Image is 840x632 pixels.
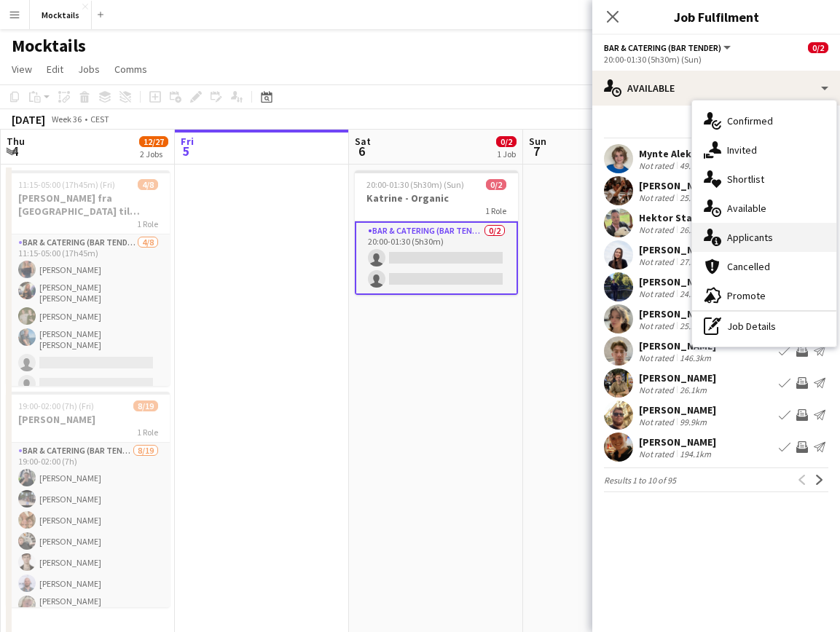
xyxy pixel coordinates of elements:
span: Sat [355,135,371,148]
span: Thu [7,135,25,148]
h1: Mocktails [12,35,86,57]
span: 0/2 [808,42,828,53]
button: Mocktails [30,1,92,29]
span: Shortlist [727,173,764,186]
div: Not rated [639,416,677,427]
span: Comms [114,63,147,76]
app-card-role: Bar & Catering (Bar Tender)0/220:00-01:30 (5h30m) [355,221,518,295]
div: Not rated [639,288,677,299]
span: 1 Role [137,427,158,438]
div: [PERSON_NAME] [639,339,716,352]
span: Confirmed [727,114,773,127]
span: View [12,63,32,76]
span: 1 Role [485,205,506,216]
span: 1 Role [137,218,158,229]
div: 2 Jobs [140,149,168,159]
div: Not rated [639,160,677,171]
div: 49.6km [677,160,710,171]
span: Applicants [727,231,773,244]
div: 99.9km [677,416,710,427]
span: Jobs [78,63,100,76]
app-job-card: 11:15-05:00 (17h45m) (Fri)4/8[PERSON_NAME] fra [GEOGRAPHIC_DATA] til [GEOGRAPHIC_DATA]1 RoleBar &... [7,170,170,386]
h3: Job Fulfilment [592,7,840,26]
div: [PERSON_NAME] [639,371,716,384]
span: Sun [529,135,546,148]
div: 26.2km [677,224,710,235]
span: 12/27 [139,136,168,147]
div: [PERSON_NAME] [639,435,716,449]
button: Bar & Catering (Bar Tender) [604,42,733,53]
span: Available [727,202,766,215]
div: Not rated [639,449,677,459]
div: Not rated [639,192,677,203]
div: [DATE] [12,112,45,127]
div: 20:00-01:30 (5h30m) (Sun) [604,54,828,65]
span: Week 36 [48,114,85,125]
div: 25.2km [677,320,710,331]
h3: Katrine - Organic [355,191,518,205]
a: Jobs [72,60,106,79]
div: Hektor Staffapp [639,211,718,224]
app-job-card: 20:00-01:30 (5h30m) (Sun)0/2Katrine - Organic1 RoleBar & Catering (Bar Tender)0/220:00-01:30 (5h30m) [355,170,518,295]
a: Edit [41,60,69,79]
div: 25.7km [677,192,710,203]
div: Not rated [639,256,677,267]
div: CEST [90,114,109,125]
div: Not rated [639,224,677,235]
span: 8/19 [133,400,158,411]
div: [PERSON_NAME] [639,403,716,416]
div: 1 Job [497,149,516,159]
div: Job Details [692,312,836,341]
div: Available [592,71,840,106]
a: View [6,60,38,79]
h3: [PERSON_NAME] [7,413,170,426]
span: 0/2 [496,136,517,147]
span: Fri [181,135,194,148]
span: Results 1 to 10 of 95 [604,475,676,486]
span: 4/8 [138,179,158,190]
div: [PERSON_NAME] [639,243,716,256]
span: 5 [178,143,194,159]
span: 19:00-02:00 (7h) (Fri) [18,400,94,411]
app-job-card: 19:00-02:00 (7h) (Fri)8/19[PERSON_NAME]1 RoleBar & Catering (Bar Tender)8/1919:00-02:00 (7h)[PERS... [7,392,170,607]
span: 11:15-05:00 (17h45m) (Fri) [18,179,115,190]
a: Comms [109,60,153,79]
div: [PERSON_NAME] [639,307,716,320]
div: 194.1km [677,449,714,459]
span: Edit [47,63,63,76]
span: 0/2 [486,179,506,190]
span: Invited [727,143,757,157]
span: Promote [727,289,766,302]
span: 7 [527,143,546,159]
div: Not rated [639,320,677,331]
h3: [PERSON_NAME] fra [GEOGRAPHIC_DATA] til [GEOGRAPHIC_DATA] [7,191,170,218]
div: 24.5km [677,288,710,299]
span: Cancelled [727,260,770,273]
div: Not rated [639,352,677,363]
span: 4 [4,143,25,159]
span: 6 [353,143,371,159]
div: Not rated [639,384,677,395]
div: 146.3km [677,352,714,363]
span: Bar & Catering (Bar Tender) [604,42,721,53]
div: [PERSON_NAME] [639,275,716,288]
div: [PERSON_NAME] [639,179,716,192]
div: 27.3km [677,256,710,267]
div: Mynte Alekssion [639,147,717,160]
div: 26.1km [677,384,710,395]
app-card-role: Bar & Catering (Bar Tender)4/811:15-05:00 (17h45m)[PERSON_NAME][PERSON_NAME] [PERSON_NAME] [PERSO... [7,234,170,441]
span: 20:00-01:30 (5h30m) (Sun) [366,179,464,190]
